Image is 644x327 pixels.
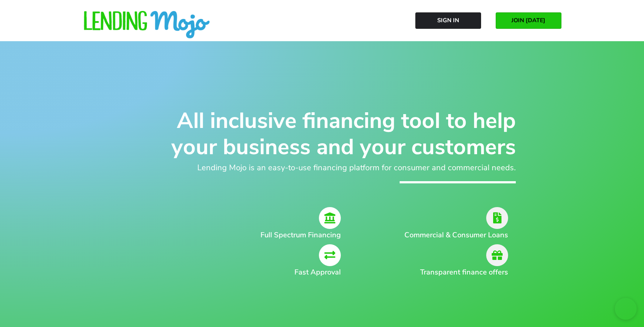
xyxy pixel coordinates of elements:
[437,17,459,24] span: Sign In
[511,17,545,24] span: JOIN [DATE]
[129,162,516,174] h2: Lending Mojo is an easy-to-use financing platform for consumer and commercial needs.
[83,11,211,39] img: lm-horizontal-logo
[415,12,481,29] a: Sign In
[129,108,516,160] h1: All inclusive financing tool to help your business and your customers
[392,267,508,278] h2: Transparent finance offers
[392,230,508,241] h2: Commercial & Consumer Loans
[161,267,341,278] h2: Fast Approval
[161,230,341,241] h2: Full Spectrum Financing
[615,298,637,320] iframe: chat widget
[496,12,561,29] a: JOIN [DATE]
